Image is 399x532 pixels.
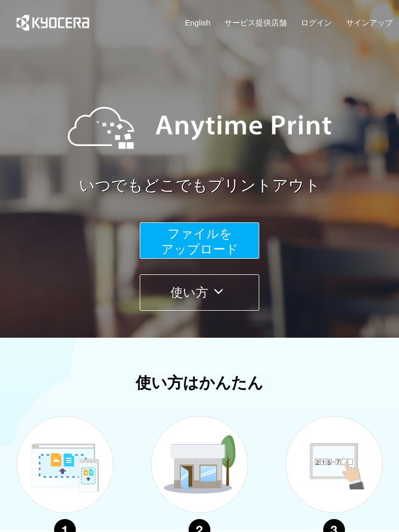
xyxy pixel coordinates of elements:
[140,274,259,311] button: 使い方
[224,17,287,28] a: サービス提供店舗
[140,222,259,259] button: ファイルを​​アップロード
[161,227,238,256] span: ファイルを ​​アップロード
[185,17,210,28] a: English
[346,17,393,28] a: サインアップ
[301,17,332,28] a: ログイン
